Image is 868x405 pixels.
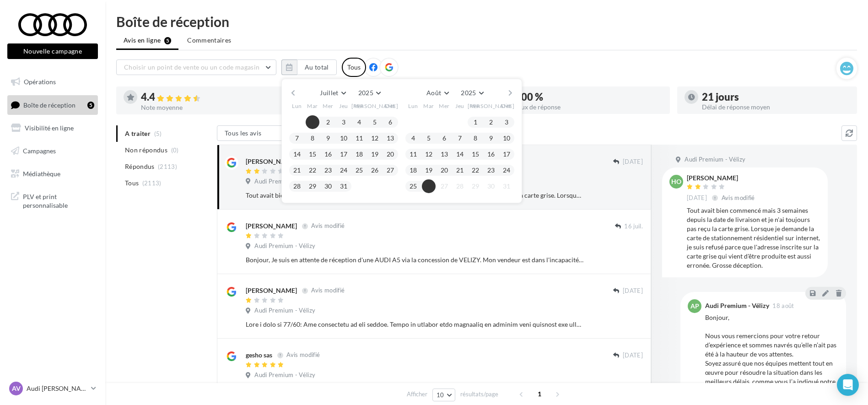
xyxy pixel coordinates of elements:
[702,104,850,110] div: Délai de réponse moyen
[426,89,441,97] span: Août
[25,124,74,132] span: Visibilité en ligne
[500,131,513,145] button: 10
[171,146,179,154] span: (0)
[323,102,334,110] span: Mer
[306,179,319,193] button: 29
[423,86,452,99] button: Août
[158,163,177,170] span: (2113)
[290,147,304,161] button: 14
[337,147,350,161] button: 17
[358,89,373,97] span: 2025
[623,351,643,360] span: [DATE]
[685,156,745,164] span: Audi Premium - Vélizy
[772,303,794,309] span: 18 août
[316,86,349,99] button: Juillet
[116,59,276,75] button: Choisir un point de vente ou un code magasin
[484,115,498,129] button: 2
[705,302,769,309] div: Audi Premium - Vélizy
[281,59,337,75] button: Au total
[311,222,345,230] span: Avis modifié
[671,177,681,186] span: HO
[24,78,56,86] span: Opérations
[246,351,272,360] div: gesho sas
[484,147,498,161] button: 16
[321,163,335,177] button: 23
[383,163,397,177] button: 27
[422,147,436,161] button: 12
[187,36,231,45] span: Commentaires
[368,115,382,129] button: 5
[246,320,583,329] div: Lore i dolo si 77/60: Ame consectetu ad eli seddoe. Tempo in utlabor etdo magnaaliq en adminim ve...
[141,104,289,111] div: Note moyenne
[321,147,335,161] button: 16
[352,131,366,145] button: 11
[337,179,350,193] button: 31
[254,178,315,186] span: Audi Premium - Vélizy
[457,86,487,99] button: 2025
[383,131,397,145] button: 13
[125,178,139,188] span: Tous
[437,147,451,161] button: 13
[406,147,420,161] button: 11
[500,179,513,193] button: 31
[469,131,482,145] button: 8
[624,222,643,231] span: 16 juil.
[5,164,100,184] a: Médiathèque
[351,102,399,110] span: [PERSON_NAME]
[407,390,427,399] span: Afficher
[437,179,451,193] button: 27
[437,131,451,145] button: 6
[690,302,699,311] span: AP
[368,147,382,161] button: 19
[7,380,98,397] a: AV Audi [PERSON_NAME]
[23,101,75,108] span: Boîte de réception
[469,115,482,129] button: 1
[23,190,94,210] span: PLV et print personnalisable
[321,131,335,145] button: 9
[453,147,467,161] button: 14
[623,287,643,295] span: [DATE]
[306,147,319,161] button: 15
[455,102,464,110] span: Jeu
[500,115,513,129] button: 3
[422,163,436,177] button: 19
[500,163,513,177] button: 24
[468,102,515,110] span: [PERSON_NAME]
[320,89,338,97] span: Juillet
[484,163,498,177] button: 23
[141,92,289,103] div: 4.4
[383,115,397,129] button: 6
[254,307,315,315] span: Audi Premium - Vélizy
[87,102,94,109] div: 5
[352,163,366,177] button: 25
[124,63,259,71] span: Choisir un point de vente ou un code magasin
[306,163,319,177] button: 22
[307,102,318,110] span: Mar
[453,179,467,193] button: 28
[515,104,663,110] div: Taux de réponse
[254,242,315,250] span: Audi Premium - Vélizy
[837,374,859,396] div: Open Intercom Messenger
[286,351,320,359] span: Avis modifié
[246,286,297,295] div: [PERSON_NAME]
[484,179,498,193] button: 30
[453,163,467,177] button: 21
[383,147,397,161] button: 20
[439,102,450,110] span: Mer
[321,115,335,129] button: 2
[321,179,335,193] button: 30
[290,131,304,145] button: 7
[297,59,337,75] button: Au total
[408,102,418,110] span: Lun
[515,92,663,102] div: 100 %
[7,43,98,59] button: Nouvelle campagne
[422,131,436,145] button: 5
[484,131,498,145] button: 9
[368,163,382,177] button: 26
[406,131,420,145] button: 4
[432,389,456,401] button: 10
[623,158,643,166] span: [DATE]
[422,179,436,193] button: 26
[306,131,319,145] button: 8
